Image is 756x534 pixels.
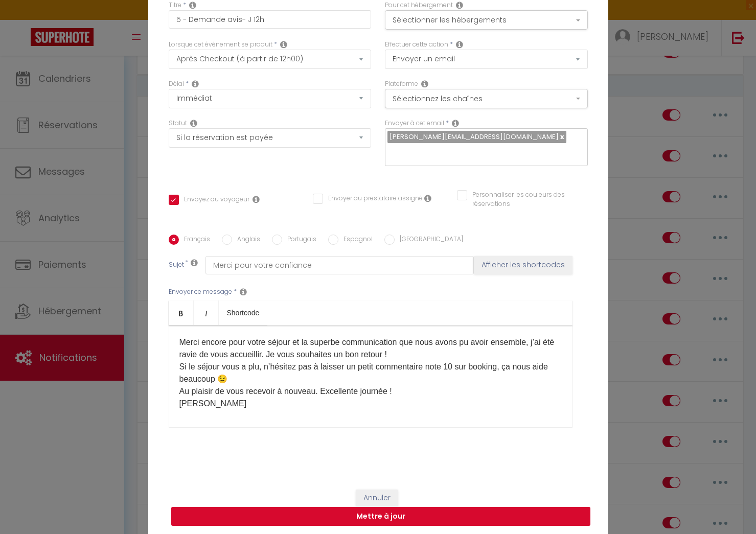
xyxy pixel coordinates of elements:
label: Titre [169,1,181,10]
label: Effectuer cette action [385,40,448,50]
button: Sélectionner les hébergements [385,10,588,30]
p: Merci encore pour votre séjour et la superbe communication que nous avons pu avoir ensemble, j’ai... [179,336,562,410]
label: Espagnol [338,235,373,246]
label: Envoyez au voyageur [179,195,249,206]
i: Booking status [190,119,197,127]
label: Français [179,235,210,246]
label: Envoyer à cet email [385,119,444,128]
i: Subject [191,259,198,267]
label: Portugais [282,235,316,246]
i: Message [240,288,247,296]
label: Délai [169,79,184,89]
button: Sélectionnez les chaînes [385,89,588,108]
button: Afficher les shortcodes [474,256,572,274]
i: Title [189,1,196,9]
i: Action Channel [421,80,428,88]
i: This Rental [456,1,463,9]
label: [GEOGRAPHIC_DATA] [395,235,463,246]
a: Italic [194,300,219,325]
label: Statut [169,119,187,128]
label: Pour cet hébergement [385,1,453,10]
i: Envoyer au voyageur [253,195,260,203]
i: Event Occur [280,40,287,49]
i: Action Type [456,40,463,49]
label: Lorsque cet événement se produit [169,40,272,50]
label: Sujet [169,260,184,271]
button: Mettre à jour [171,507,590,526]
label: Envoyer ce message [169,287,232,297]
label: Anglais [232,235,260,246]
i: Recipient [452,119,459,127]
label: Plateforme [385,79,418,89]
i: Action Time [192,80,199,88]
i: Envoyer au prestataire si il est assigné [424,194,431,202]
a: Shortcode [219,300,268,325]
span: [PERSON_NAME][EMAIL_ADDRESS][DOMAIN_NAME] [390,132,559,142]
a: Bold [169,300,194,325]
button: Annuler [356,490,398,507]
